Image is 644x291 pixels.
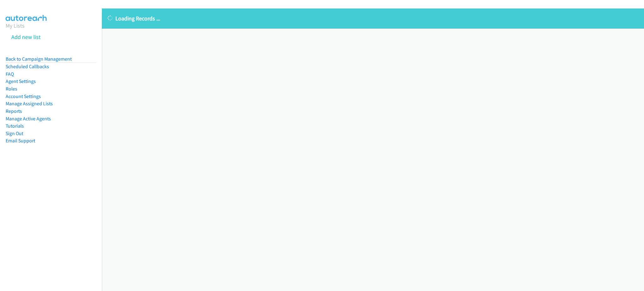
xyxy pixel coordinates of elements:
a: Email Support [6,138,35,144]
a: Reports [6,108,22,114]
a: Tutorials [6,123,24,129]
a: Roles [6,86,17,92]
a: Manage Assigned Lists [6,101,53,107]
p: Loading Records ... [108,14,638,23]
a: Agent Settings [6,78,36,84]
a: Account Settings [6,93,41,99]
a: Scheduled Callbacks [6,63,49,69]
a: Sign Out [6,130,23,136]
a: My Lists [6,22,25,29]
a: Back to Campaign Management [6,56,72,62]
a: FAQ [6,71,14,77]
a: Manage Active Agents [6,116,51,122]
a: Add new list [11,33,41,41]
